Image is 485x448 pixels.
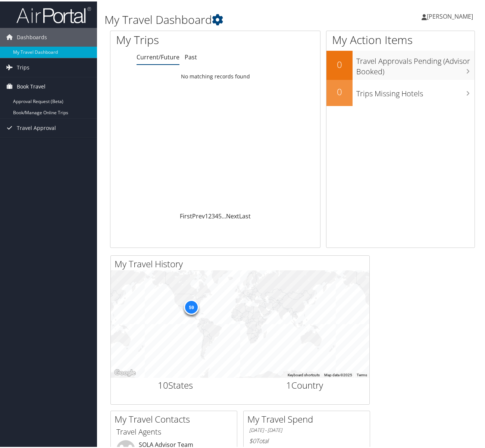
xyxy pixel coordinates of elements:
h6: Total [249,435,364,444]
a: Open this area in Google Maps (opens a new window) [113,367,137,376]
span: [PERSON_NAME] [427,11,473,19]
h2: My Travel Contacts [115,411,237,424]
span: Book Travel [17,76,46,94]
span: Dashboards [17,27,47,45]
span: $0 [249,435,256,444]
div: 59 [184,298,199,313]
a: 4 [215,211,218,219]
span: Travel Approval [17,117,56,136]
h1: My Action Items [326,31,475,46]
a: Last [239,211,251,219]
a: Prev [192,211,205,219]
a: Current/Future [137,52,179,60]
td: No matching records found [110,68,320,82]
a: [PERSON_NAME] [422,4,481,26]
a: Past [185,52,197,60]
a: Next [226,211,239,219]
span: Trips [17,57,29,75]
span: 10 [158,377,168,390]
h2: My Travel Spend [247,411,370,424]
span: … [222,211,226,219]
h2: 0 [326,84,353,97]
h6: [DATE] - [DATE] [249,425,364,432]
a: 0Trips Missing Hotels [326,78,475,105]
span: 1 [286,377,291,390]
h1: My Travel Dashboard [104,10,355,26]
h2: 0 [326,57,353,69]
h2: Country [246,377,364,390]
h2: States [116,377,235,390]
a: Terms (opens in new tab) [357,371,367,376]
a: 0Travel Approvals Pending (Advisor Booked) [326,49,475,78]
a: First [180,211,192,219]
img: airportal-logo.png [16,5,91,22]
span: Map data ©2025 [324,371,352,376]
button: Keyboard shortcuts [288,371,320,376]
a: 5 [218,211,222,219]
h3: Trips Missing Hotels [356,83,475,97]
a: 2 [208,211,212,219]
h3: Travel Approvals Pending (Advisor Booked) [356,51,475,75]
h3: Travel Agents [116,425,231,436]
img: Google [113,367,137,376]
a: 1 [205,211,208,219]
h1: My Trips [116,31,227,46]
h2: My Travel History [115,256,369,269]
a: 3 [212,211,215,219]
